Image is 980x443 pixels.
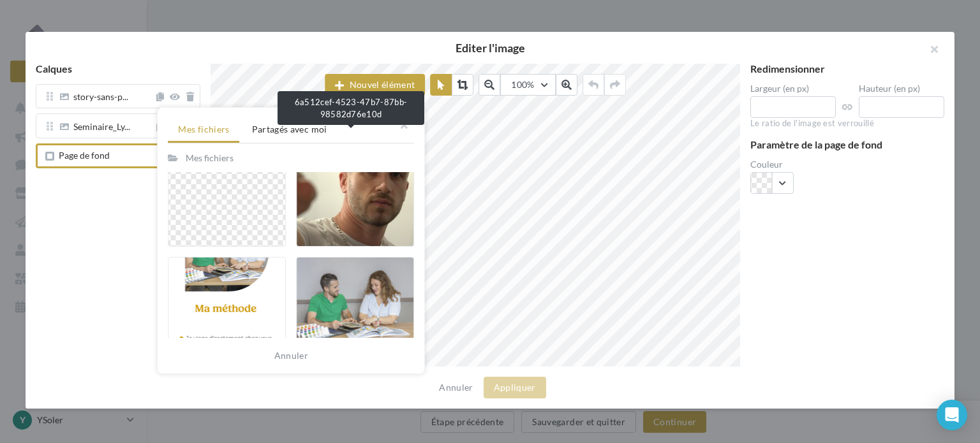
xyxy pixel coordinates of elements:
[750,118,944,129] div: Le ratio de l'image est verrouillé
[859,84,944,93] label: Hauteur (en px)
[278,91,424,125] div: 6a512cef-4523-47b7-87bb-98582d76e10d
[750,160,944,169] label: Couleur
[750,140,944,150] div: Paramètre de la page de fond
[73,122,130,134] span: Seminaire_Ly...
[750,84,836,93] label: Largeur (en px)
[269,348,313,363] button: Annuler
[484,377,546,398] button: Appliquer
[73,92,128,104] span: story-sans-p...
[59,150,110,161] span: Page de fond
[500,74,555,96] button: 100%
[46,42,934,54] h2: Editer l'image
[26,64,211,84] div: Calques
[186,152,234,164] div: Mes fichiers
[937,400,967,430] div: Open Intercom Messenger
[325,74,425,96] button: Nouvel élément
[434,380,478,395] button: Annuler
[252,124,327,134] span: Partagés avec moi
[750,64,944,74] div: Redimensionner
